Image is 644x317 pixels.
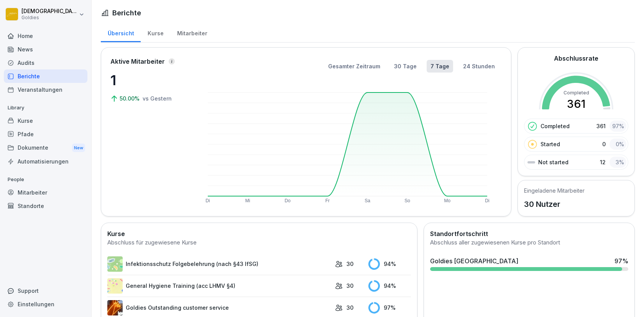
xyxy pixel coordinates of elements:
[141,23,170,42] a: Kurse
[4,173,87,186] p: People
[107,278,123,294] img: rd8noi9myd5hshrmayjayi2t.png
[4,114,87,127] a: Kurse
[524,198,585,210] p: 30 Nutzer
[143,94,172,102] p: vs Gestern
[107,256,123,272] img: tgff07aey9ahi6f4hltuk21p.png
[4,29,87,43] a: Home
[101,23,141,42] a: Übersicht
[4,43,87,56] a: News
[347,260,353,268] p: 30
[324,60,384,73] button: Gesamter Zeitraum
[614,256,628,266] div: 97 %
[4,127,87,141] a: Pfade
[4,102,87,114] p: Library
[444,198,451,203] text: Mo
[107,300,123,315] img: p739flnsdh8gpse8zjqpm4at.png
[427,253,631,274] a: Goldies [GEOGRAPHIC_DATA]97%
[554,54,598,63] h2: Abschlussrate
[609,139,626,150] div: 0 %
[4,155,87,168] a: Automatisierungen
[205,198,210,203] text: Di
[540,140,560,148] p: Started
[347,304,353,312] p: 30
[110,57,165,66] p: Aktive Mitarbeiter
[430,238,628,247] div: Abschluss aller zugewiesenen Kurse pro Standort
[4,141,87,155] div: Dokumente
[427,60,453,73] button: 7 Tage
[107,256,331,272] a: Infektionsschutz Folgebelehrung (nach §43 IfSG)
[72,144,85,152] div: New
[485,198,489,203] text: Di
[390,60,421,73] button: 30 Tage
[430,229,628,238] h2: Standortfortschritt
[4,297,87,311] a: Einstellungen
[21,8,77,15] p: [DEMOGRAPHIC_DATA] Tahir
[540,122,570,130] p: Completed
[4,56,87,69] a: Audits
[120,94,141,102] p: 50.00%
[430,256,518,266] div: Goldies [GEOGRAPHIC_DATA]
[107,229,411,238] h2: Kurse
[107,300,331,315] a: Goldies Outstanding customer service
[602,140,606,148] p: 0
[368,258,411,270] div: 94 %
[347,282,353,290] p: 30
[110,70,187,91] p: 1
[21,15,77,20] p: Goldies
[107,278,331,294] a: General Hygiene Training (acc LHMV §4)
[459,60,499,73] button: 24 Stunden
[596,122,606,130] p: 361
[245,198,250,203] text: Mi
[4,69,87,83] a: Berichte
[4,141,87,155] a: DokumenteNew
[609,121,626,132] div: 97 %
[4,199,87,213] a: Standorte
[404,198,410,203] text: So
[600,158,606,166] p: 12
[4,83,87,96] a: Veranstaltungen
[325,198,330,203] text: Fr
[524,187,585,195] h5: Eingeladene Mitarbeiter
[365,198,370,203] text: Sa
[170,23,214,42] a: Mitarbeiter
[4,186,87,199] a: Mitarbeiter
[285,198,291,203] text: Do
[4,284,87,297] div: Support
[112,8,141,18] h1: Berichte
[609,157,626,168] div: 3 %
[538,158,568,166] p: Not started
[368,302,411,314] div: 97 %
[107,238,411,247] div: Abschluss für zugewiesene Kurse
[368,280,411,292] div: 94 %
